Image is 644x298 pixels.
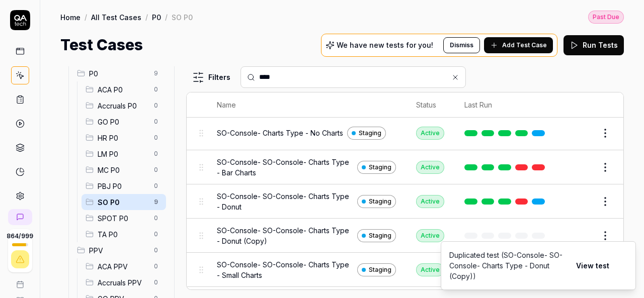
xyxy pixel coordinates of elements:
[588,10,624,24] button: Past Due
[563,35,624,55] button: Run Tests
[207,92,406,118] th: Name
[98,117,148,127] span: GO P0
[357,263,396,276] a: Staging
[82,97,166,114] div: Drag to reorderAccruals P00
[7,233,33,239] span: 864 / 999
[449,250,566,281] div: Duplicated test (SO-Console- SO-Console- Charts Type - Donut (Copy))
[416,195,444,208] div: Active
[217,191,353,212] span: SO-Console- SO-Console- Charts Type - Donut
[89,68,148,79] span: P0
[150,67,162,79] span: 9
[416,229,444,242] div: Active
[150,148,162,160] span: 0
[98,181,148,191] span: PBJ P0
[337,42,433,49] p: We have new tests for you!
[73,242,166,258] div: Drag to reorderPPV0
[82,81,166,97] div: Drag to reorderACA P00
[91,12,141,22] a: All Test Cases
[82,178,166,194] div: Drag to reorderPBJ P00
[217,259,353,280] span: SO-Console- SO-Console- Charts Type - Small Charts
[165,12,168,22] div: /
[217,128,343,138] span: SO-Console- Charts Type - No Charts
[150,212,162,224] span: 0
[443,37,480,53] button: Dismiss
[89,245,148,256] span: PPV
[150,164,162,176] span: 0
[357,161,396,174] a: Staging
[73,65,166,81] div: Drag to reorderP09
[187,219,623,253] tr: SO-Console- SO-Console- Charts Type - Donut (Copy)StagingActive
[502,41,547,50] span: Add Test Case
[369,265,391,274] span: Staging
[98,277,148,288] span: Accruals PPV
[152,12,161,22] a: P0
[98,101,148,111] span: Accruals P0
[150,100,162,112] span: 0
[82,210,166,226] div: Drag to reorderSPOT P00
[187,184,623,219] tr: SO-Console- SO-Console- Charts Type - DonutStagingActive
[82,258,166,274] div: Drag to reorderACA PPV0
[369,163,391,172] span: Staging
[98,133,148,143] span: HR P0
[357,229,396,242] a: Staging
[150,276,162,288] span: 0
[416,263,444,276] div: Active
[85,12,87,22] div: /
[98,229,148,240] span: TA P0
[150,260,162,272] span: 0
[357,195,396,208] a: Staging
[369,197,391,206] span: Staging
[150,196,162,208] span: 9
[588,11,624,24] div: Past Due
[359,129,381,138] span: Staging
[82,226,166,242] div: Drag to reorderTA P00
[98,165,148,175] span: MC P0
[60,12,80,22] a: Home
[369,231,391,240] span: Staging
[145,12,148,22] div: /
[8,209,32,225] a: New conversation
[98,149,148,159] span: LM P0
[150,83,162,95] span: 0
[217,225,353,246] span: SO-Console- SO-Console- Charts Type - Donut (Copy)
[82,194,166,210] div: Drag to reorderSO P09
[347,127,386,140] a: Staging
[150,132,162,144] span: 0
[82,162,166,178] div: Drag to reorderMC P00
[98,84,148,95] span: ACA P0
[454,92,559,118] th: Last Run
[172,12,193,22] div: SO P0
[187,116,623,150] tr: SO-Console- Charts Type - No ChartsStagingActive
[484,37,553,53] button: Add Test Case
[186,67,236,87] button: Filters
[82,114,166,130] div: Drag to reorderGO P00
[187,253,623,287] tr: SO-Console- SO-Console- Charts Type - Small ChartsStagingActive
[150,180,162,192] span: 0
[416,161,444,174] div: Active
[82,130,166,146] div: Drag to reorderHR P00
[217,157,353,178] span: SO-Console- SO-Console- Charts Type - Bar Charts
[98,197,148,208] span: SO P0
[98,261,148,272] span: ACA PPV
[82,146,166,162] div: Drag to reorderLM P00
[406,92,454,118] th: Status
[60,34,143,56] h1: Test Cases
[150,228,162,240] span: 0
[4,272,36,288] a: Book a call with us
[416,127,444,140] div: Active
[150,116,162,128] span: 0
[150,244,162,256] span: 0
[98,213,148,224] span: SPOT P0
[82,274,166,290] div: Drag to reorderAccruals PPV0
[570,256,615,276] button: View test
[187,150,623,184] tr: SO-Console- SO-Console- Charts Type - Bar ChartsStagingActive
